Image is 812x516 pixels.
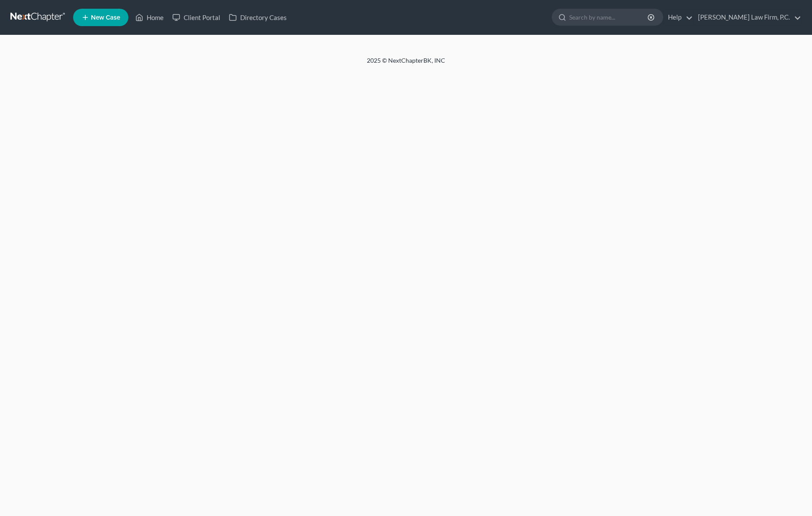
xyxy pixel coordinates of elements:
input: Search by name... [569,9,649,25]
span: New Case [91,14,120,21]
a: [PERSON_NAME] Law Firm, P.C. [694,10,801,25]
a: Directory Cases [225,10,291,25]
div: 2025 © NextChapterBK, INC [158,56,654,72]
a: Client Portal [168,10,225,25]
a: Home [131,10,168,25]
a: Help [664,10,693,25]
